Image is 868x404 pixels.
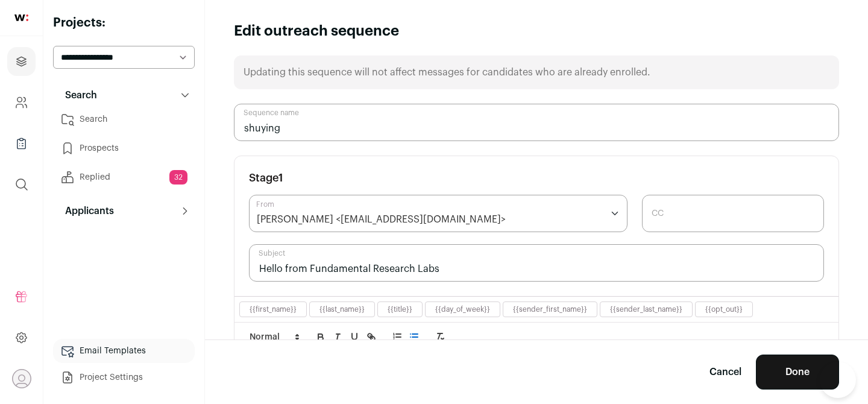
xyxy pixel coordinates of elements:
button: {{sender_first_name}} [513,305,587,314]
input: Sequence name [234,104,839,141]
button: Applicants [53,199,195,223]
a: Cancel [709,365,741,379]
h2: Projects: [53,14,195,31]
p: Search [58,88,97,103]
button: {{opt_out}} [705,305,743,314]
a: Company and ATS Settings [7,88,36,117]
a: Email Templates [53,339,195,363]
p: Applicants [58,204,114,218]
button: {{first_name}} [250,305,297,314]
iframe: Help Scout Beacon - Open [820,362,856,398]
h1: Edit outreach sequence [234,22,399,41]
button: {{sender_last_name}} [610,305,682,314]
button: {{title}} [388,305,412,314]
button: Done [756,355,839,390]
div: Updating this sequence will not affect messages for candidates who are already enrolled. [234,55,839,89]
input: CC [642,195,824,232]
button: {{day_of_week}} [435,305,490,314]
button: {{last_name}} [319,305,365,314]
a: Replied32 [53,165,195,189]
a: Projects [7,47,36,76]
button: Search [53,83,195,107]
a: Project Settings [53,365,195,390]
div: [PERSON_NAME] <[EMAIL_ADDRESS][DOMAIN_NAME]> [257,212,506,227]
span: 1 [278,172,283,183]
input: Subject [249,244,824,282]
h3: Stage [249,171,283,185]
a: Prospects [53,136,195,160]
button: Open dropdown [12,369,31,388]
img: wellfound-shorthand-0d5821cbd27db2630d0214b213865d53afaa358527fdda9d0ea32b1df1b89c2c.svg [14,14,28,21]
a: Company Lists [7,129,36,158]
a: Search [53,107,195,131]
span: 32 [169,170,187,185]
